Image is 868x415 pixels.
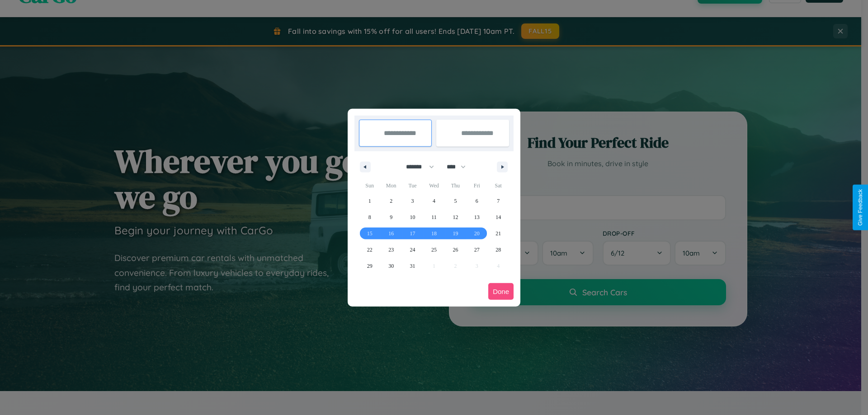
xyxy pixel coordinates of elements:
[495,242,501,258] span: 28
[474,242,480,258] span: 27
[445,242,466,258] button: 26
[359,209,380,225] button: 8
[410,225,415,242] span: 17
[359,193,380,209] button: 1
[368,209,371,225] span: 8
[388,258,394,274] span: 30
[380,258,401,274] button: 30
[453,225,458,242] span: 19
[476,193,478,209] span: 6
[411,193,414,209] span: 3
[466,209,487,225] button: 13
[488,283,514,300] button: Done
[497,193,500,209] span: 7
[466,193,487,209] button: 6
[402,209,423,225] button: 10
[431,242,437,258] span: 25
[368,193,371,209] span: 1
[466,178,487,193] span: Fri
[380,193,401,209] button: 2
[466,225,487,242] button: 20
[380,209,401,225] button: 9
[359,225,380,242] button: 15
[423,225,444,242] button: 18
[402,178,423,193] span: Tue
[474,225,480,242] span: 20
[410,258,415,274] span: 31
[380,178,401,193] span: Mon
[402,225,423,242] button: 17
[380,225,401,242] button: 16
[402,193,423,209] button: 3
[359,178,380,193] span: Sun
[367,225,373,242] span: 15
[431,209,437,225] span: 11
[488,242,509,258] button: 28
[402,242,423,258] button: 24
[359,258,380,274] button: 29
[390,209,392,225] span: 9
[367,242,373,258] span: 22
[474,209,480,225] span: 13
[388,242,394,258] span: 23
[410,242,415,258] span: 24
[433,193,435,209] span: 4
[423,242,444,258] button: 25
[402,258,423,274] button: 31
[410,209,415,225] span: 10
[388,225,394,242] span: 16
[423,193,444,209] button: 4
[453,242,458,258] span: 26
[857,189,863,226] div: Give Feedback
[454,193,457,209] span: 5
[431,225,437,242] span: 18
[445,193,466,209] button: 5
[390,193,392,209] span: 2
[466,242,487,258] button: 27
[445,225,466,242] button: 19
[359,242,380,258] button: 22
[423,209,444,225] button: 11
[495,225,501,242] span: 21
[488,178,509,193] span: Sat
[367,258,373,274] span: 29
[488,225,509,242] button: 21
[445,178,466,193] span: Thu
[423,178,444,193] span: Wed
[495,209,501,225] span: 14
[488,193,509,209] button: 7
[445,209,466,225] button: 12
[488,209,509,225] button: 14
[453,209,458,225] span: 12
[380,242,401,258] button: 23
